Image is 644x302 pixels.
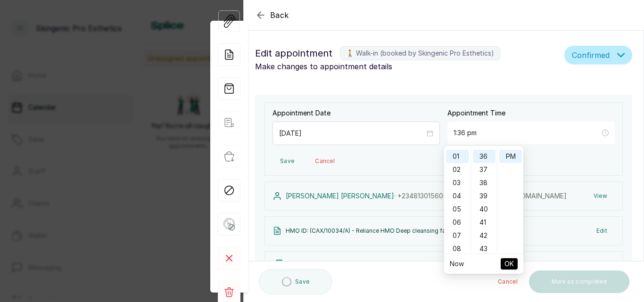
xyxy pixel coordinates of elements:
[255,61,561,72] p: Make changes to appointment details
[270,9,289,21] span: Back
[572,49,610,61] span: Confirmed
[286,227,458,235] p: HMO ID: (CAX/10034/A) - Reliance HMO Deep cleansing facials
[255,9,289,21] button: Back
[454,128,600,138] input: Select time
[564,46,632,65] button: Confirmed
[529,270,629,293] button: Mark as completed
[307,153,342,170] button: Cancel
[340,46,500,60] label: 🚶 Walk-in (booked by Skingenic Pro Esthetics)
[288,259,387,269] p: Services and products included
[259,269,332,294] button: Save
[272,153,302,170] button: Save
[272,108,330,118] label: Appointment Date
[447,108,505,118] label: Appointment Time
[397,192,567,200] span: +234 8130156057 | [EMAIL_ADDRESS][DOMAIN_NAME]
[589,222,615,239] button: Edit
[586,188,615,204] button: View
[279,128,425,139] input: Select date
[490,270,525,293] button: Cancel
[255,46,332,61] span: Edit appointment
[286,191,567,201] p: [PERSON_NAME] [PERSON_NAME] ·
